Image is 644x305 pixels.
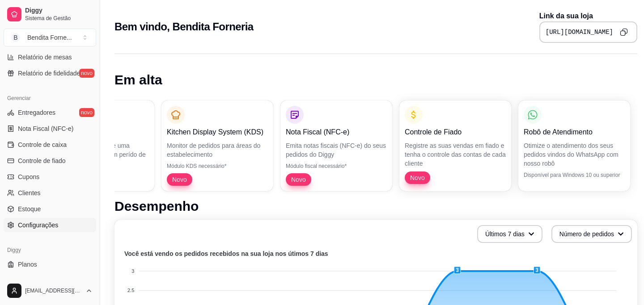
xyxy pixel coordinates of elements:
[405,127,506,138] p: Controle de Fiado
[524,127,625,138] p: Robô de Atendimento
[4,29,96,46] button: Select a team
[405,141,506,168] p: Registre as suas vendas em fiado e tenha o controle das contas de cada cliente
[4,170,96,184] a: Cupons
[4,66,96,80] a: Relatório de fidelidadenovo
[18,124,73,133] span: Nota Fiscal (NFC-e)
[18,205,41,213] span: Estoque
[280,100,392,191] button: Nota Fiscal (NFC-e)Emita notas fiscais (NFC-e) do seus pedidos do DiggyMódulo fiscal necessário*Novo
[25,15,93,22] span: Sistema de Gestão
[18,276,68,285] span: Precisa de ajuda?
[167,141,268,159] p: Monitor de pedidos para áreas do estabelecimento
[4,50,96,64] a: Relatório de mesas
[4,154,96,168] a: Controle de fiado
[4,121,96,136] a: Nota Fiscal (NFC-e)
[11,33,20,42] span: B
[4,91,96,105] div: Gerenciar
[539,11,637,21] p: Link da sua loja
[286,163,387,170] p: Módulo fiscal necessário*
[546,28,613,37] pre: [URL][DOMAIN_NAME]
[131,268,134,274] tspan: 3
[27,33,72,42] div: Bendita Forne ...
[18,221,58,230] span: Configurações
[524,141,625,168] p: Otimize o atendimento dos seus pedidos vindos do WhatsApp com nosso robô
[18,172,39,181] span: Cupons
[4,105,96,120] a: Entregadoresnovo
[4,273,96,288] a: Precisa de ajuda?
[124,250,328,257] text: Você está vendo os pedidos recebidos na sua loja nos útimos 7 dias
[25,7,93,15] span: Diggy
[4,280,96,301] button: [EMAIL_ADDRESS][DOMAIN_NAME]
[18,69,80,78] span: Relatório de fidelidade
[4,186,96,200] a: Clientes
[4,218,96,232] a: Configurações
[399,100,511,191] button: Controle de FiadoRegistre as suas vendas em fiado e tenha o controle das contas de cada clienteNovo
[167,163,268,170] p: Módulo KDS necessário*
[4,138,96,152] a: Controle de caixa
[18,260,37,269] span: Planos
[18,156,66,165] span: Controle de fiado
[18,53,72,62] span: Relatório de mesas
[286,141,387,159] p: Emita notas fiscais (NFC-e) do seus pedidos do Diggy
[407,173,428,182] span: Novo
[127,288,134,293] tspan: 2.5
[18,140,67,149] span: Controle de caixa
[4,4,96,25] a: DiggySistema de Gestão
[114,72,637,88] h1: Em alta
[477,225,542,243] button: Últimos 7 dias
[4,257,96,272] a: Planos
[551,225,632,243] button: Número de pedidos
[286,127,387,138] p: Nota Fiscal (NFC-e)
[25,287,82,294] span: [EMAIL_ADDRESS][DOMAIN_NAME]
[167,127,268,138] p: Kitchen Display System (KDS)
[114,198,637,214] h1: Desempenho
[18,108,55,117] span: Entregadores
[288,175,309,184] span: Novo
[161,100,273,191] button: Kitchen Display System (KDS)Monitor de pedidos para áreas do estabelecimentoMódulo KDS necessário...
[4,243,96,257] div: Diggy
[169,175,191,184] span: Novo
[518,100,630,191] button: Robô de AtendimentoOtimize o atendimento dos seus pedidos vindos do WhatsApp com nosso robôDispon...
[114,20,254,34] h2: Bem vindo, Bendita Forneria
[18,188,41,197] span: Clientes
[4,202,96,216] a: Estoque
[524,171,625,179] p: Disponível para Windows 10 ou superior
[617,25,631,39] button: Copy to clipboard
